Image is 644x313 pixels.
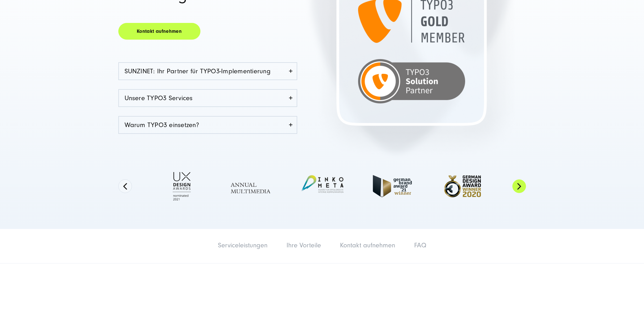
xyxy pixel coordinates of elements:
a: Kontakt aufnehmen [118,23,200,40]
a: Warum TYPO3 einsetzen? [119,117,297,133]
button: Next [512,179,526,193]
button: Previous [118,179,132,193]
a: FAQ [414,241,426,249]
img: Full Service Digitalagentur - Annual Multimedia Awards [224,170,280,202]
img: Full Service Digitalagentur - German Design Award Winner 2020 [154,169,210,203]
img: Full Service Digitalagentur - German Design Award Winner 2020 [435,170,491,203]
a: SUNZINET: Ihr Partner für TYPO3-Implementierung [119,63,297,80]
a: Kontakt aufnehmen [340,241,395,249]
img: German Brand Award Winner 2021 [364,171,420,201]
img: INKO META [294,170,350,202]
a: Unsere TYPO3 Services [119,90,297,106]
a: Serviceleistungen [218,241,268,249]
a: Ihre Vorteile [286,241,321,249]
